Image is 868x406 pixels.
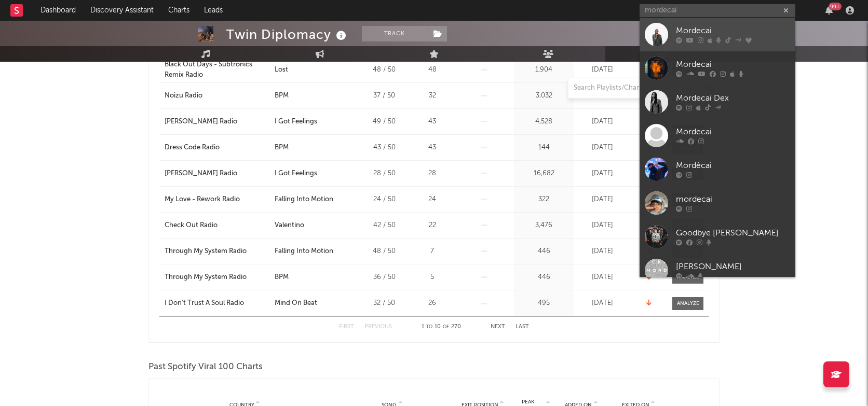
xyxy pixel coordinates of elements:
div: Mordecai [676,126,790,138]
div: 1 10 270 [413,321,470,333]
button: Last [516,324,529,330]
div: BPM [275,272,289,283]
a: My Love - Rework Radio [165,194,269,205]
a: Goodbye [PERSON_NAME] [640,220,795,254]
a: Mordecai [640,119,795,152]
input: Search Playlists/Charts [568,78,698,99]
a: Mordêcai [640,152,795,186]
a: Mordecai [640,18,795,51]
div: 446 [517,246,571,257]
div: 446 [517,272,571,283]
div: [DATE] [576,194,628,205]
button: Track [362,26,427,41]
button: 99+ [825,6,833,15]
div: 49 / 50 [361,117,408,127]
a: I Don't Trust A Soul Radio [165,298,269,309]
a: Through My System Radio [165,246,269,257]
div: Lost [275,65,288,75]
div: [DATE] [576,169,628,179]
div: 28 [413,169,452,179]
div: Through My System Radio [165,272,247,283]
div: 1,904 [517,65,571,75]
div: [DATE] [576,65,628,75]
div: 43 / 50 [361,143,408,153]
div: Dress Code Radio [165,143,220,153]
div: 4,528 [517,117,571,127]
a: [PERSON_NAME] Radio [165,117,269,127]
div: 32 / 50 [361,298,408,309]
span: Past Spotify Viral 100 Charts [148,361,263,373]
div: 16,682 [517,169,571,179]
div: 32 [413,91,452,101]
div: Goodbye [PERSON_NAME] [676,227,790,240]
div: 495 [517,298,571,309]
div: Twin Diplomacy [226,26,349,43]
a: Check Out Radio [165,220,269,231]
div: 144 [517,143,571,153]
div: 48 / 50 [361,65,408,75]
div: My Love - Rework Radio [165,194,240,205]
div: Mordêcai [676,160,790,172]
div: 24 / 50 [361,194,408,205]
div: [DATE] [576,246,628,257]
div: [DATE] [576,143,628,153]
div: 42 / 50 [361,220,408,231]
div: 36 / 50 [361,272,408,283]
div: Falling Into Motion [275,246,333,257]
div: 28 / 50 [361,169,408,179]
span: to [426,325,432,329]
a: Dress Code Radio [165,143,269,153]
div: [DATE] [576,220,628,231]
div: 99 + [829,3,842,10]
div: Noizu Radio [165,91,202,101]
div: Mind On Beat [275,298,317,309]
div: mordecai [676,193,790,206]
div: [PERSON_NAME] [676,261,790,273]
div: Mordecai [676,25,790,37]
div: Mordecai [676,59,790,71]
div: BPM [275,91,289,101]
div: [DATE] [576,298,628,309]
div: Through My System Radio [165,246,247,257]
div: [PERSON_NAME] Radio [165,117,237,127]
a: mordecai [640,186,795,220]
input: Search for artists [640,4,795,17]
div: 3,032 [517,91,571,101]
a: Mordecai Dex [640,85,795,119]
div: 24 [413,194,452,205]
div: Falling Into Motion [275,194,333,205]
button: Previous [364,324,392,330]
a: Mordecai [640,51,795,85]
div: I Don't Trust A Soul Radio [165,298,244,309]
a: Through My System Radio [165,272,269,283]
div: I Got Feelings [275,117,317,127]
a: [PERSON_NAME] Radio [165,169,269,179]
div: I Got Feelings [275,169,317,179]
button: First [339,324,354,330]
button: Next [491,324,505,330]
div: Check Out Radio [165,220,218,231]
div: BPM [275,143,289,153]
div: 322 [517,194,571,205]
div: [DATE] [576,272,628,283]
div: Mordecai Dex [676,92,790,105]
div: 43 [413,143,452,153]
div: 37 / 50 [361,91,408,101]
div: 26 [413,298,452,309]
div: Valentino [275,220,304,231]
div: [DATE] [576,117,628,127]
div: 43 [413,117,452,127]
span: of [443,325,449,329]
div: [PERSON_NAME] Radio [165,169,237,179]
a: [PERSON_NAME] [640,254,795,287]
div: 48 [413,65,452,75]
div: 7 [413,246,452,257]
div: 3,476 [517,220,571,231]
div: 5 [413,272,452,283]
a: Black Out Days - Subtronics Remix Radio [165,60,269,80]
div: 22 [413,220,452,231]
a: Noizu Radio [165,91,269,101]
div: 48 / 50 [361,246,408,257]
